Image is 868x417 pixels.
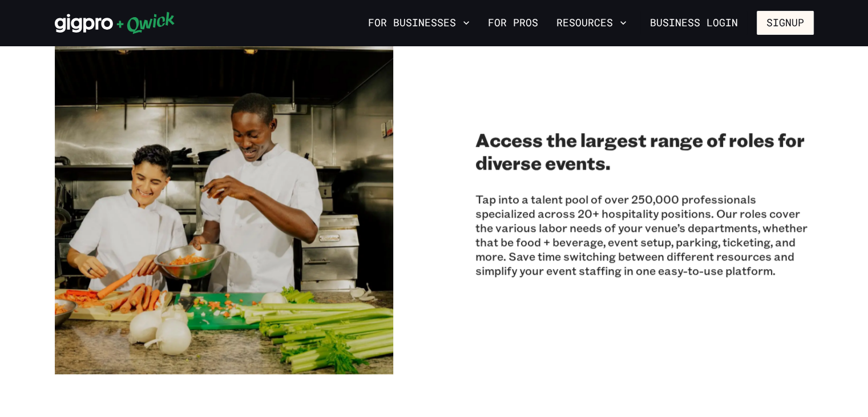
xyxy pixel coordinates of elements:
h2: Access the largest range of roles for diverse events. [475,128,814,174]
img: two chefs prepping vegetables for service [55,35,393,374]
button: Resources [552,13,631,33]
a: For Pros [483,13,543,33]
button: For Businesses [364,13,474,33]
a: Business Login [640,11,748,35]
button: Signup [757,11,814,35]
p: Tap into a talent pool of over 250,000 professionals specialized across 20+ hospitality positions... [475,192,814,278]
